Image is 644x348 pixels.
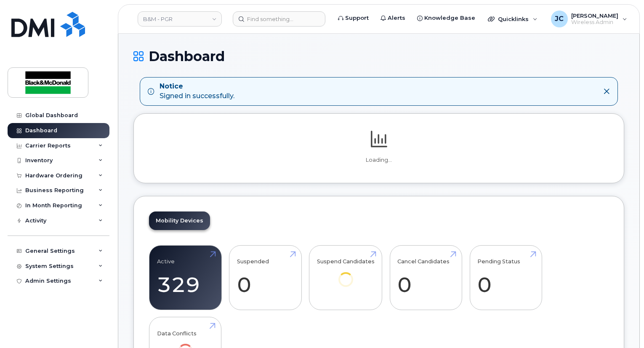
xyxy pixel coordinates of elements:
p: Loading... [149,156,609,164]
a: Mobility Devices [149,211,210,230]
a: Pending Status 0 [477,250,534,305]
a: Cancel Candidates 0 [397,250,454,305]
h1: Dashboard [133,49,624,64]
a: Suspend Candidates [317,250,375,298]
strong: Notice [160,82,234,91]
div: Signed in successfully. [160,82,234,101]
a: Suspended 0 [237,250,294,305]
a: Active 329 [157,250,214,305]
